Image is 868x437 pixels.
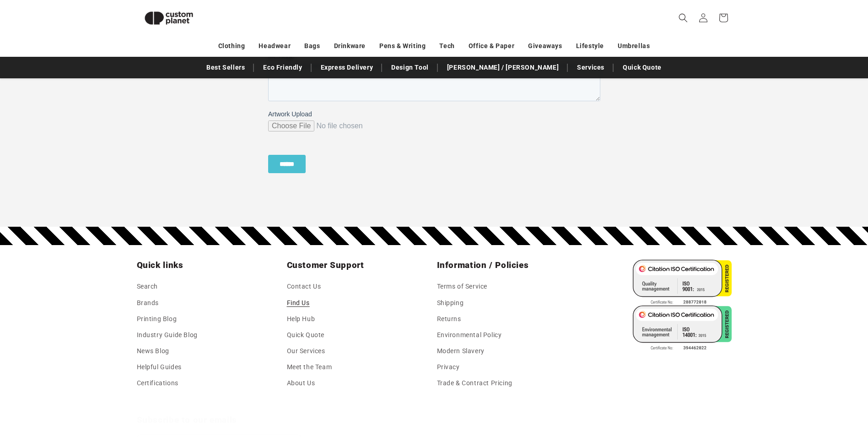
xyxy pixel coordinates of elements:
[137,260,281,271] h2: Quick links
[287,260,431,271] h2: Customer Support
[437,327,502,343] a: Environmental Policy
[316,60,378,76] a: Express Delivery
[137,4,201,33] img: Custom Planet
[259,38,291,54] a: Headwear
[437,281,488,295] a: Terms of Service
[137,311,177,327] a: Printing Blog
[437,343,485,359] a: Modern Slavery
[218,38,245,54] a: Clothing
[633,260,732,306] img: ISO 9001 Certified
[287,327,325,343] a: Quick Quote
[469,38,514,54] a: Office & Paper
[379,38,426,54] a: Pens & Writing
[576,38,604,54] a: Lifestyle
[633,306,732,351] img: ISO 14001 Certified
[287,359,332,375] a: Meet the Team
[137,415,612,426] h2: Subscribe to our emails
[287,375,315,391] a: About Us
[137,281,158,295] a: Search
[287,343,325,359] a: Our Services
[673,8,693,28] summary: Search
[287,311,315,327] a: Help Hub
[439,38,454,54] a: Tech
[334,38,366,54] a: Drinkware
[437,359,460,375] a: Privacy
[437,375,512,391] a: Trade & Contract Pricing
[437,260,582,271] h2: Information / Policies
[387,60,433,76] a: Design Tool
[442,60,563,76] a: [PERSON_NAME] / [PERSON_NAME]
[259,60,307,76] a: Eco Friendly
[437,295,464,311] a: Shipping
[618,60,666,76] a: Quick Quote
[287,295,310,311] a: Find Us
[137,327,198,343] a: Industry Guide Blog
[137,375,178,391] a: Certifications
[202,60,249,76] a: Best Sellers
[137,343,169,359] a: News Blog
[715,338,868,437] iframe: Chat Widget
[618,38,650,54] a: Umbrellas
[437,311,461,327] a: Returns
[528,38,562,54] a: Giveaways
[137,359,182,375] a: Helpful Guides
[137,295,159,311] a: Brands
[572,60,609,76] a: Services
[304,38,320,54] a: Bags
[287,281,321,295] a: Contact Us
